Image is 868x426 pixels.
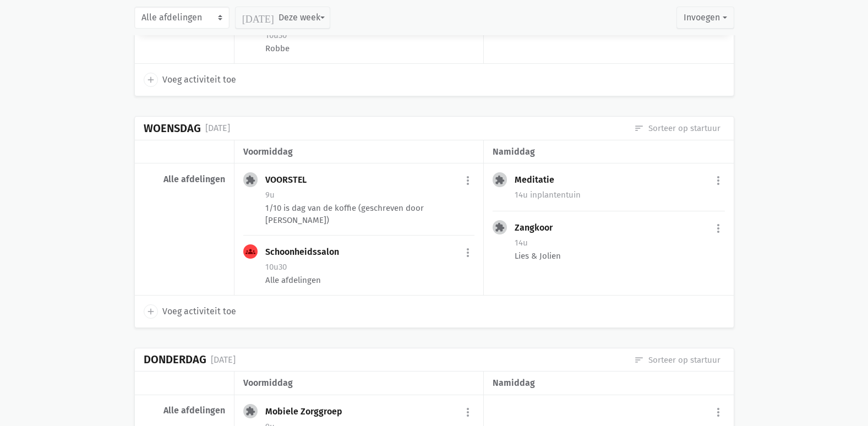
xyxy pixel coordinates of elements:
[515,250,724,262] div: Lies & Jolien
[144,174,225,185] div: Alle afdelingen
[634,355,644,365] i: sort
[515,174,563,185] div: Meditatie
[242,13,274,23] i: [DATE]
[530,190,537,200] span: in
[144,73,236,87] a: add Voeg activiteit toe
[146,307,156,316] i: add
[144,304,236,319] a: add Voeg activiteit toe
[265,42,474,54] div: Robbe
[265,174,315,185] div: VOORSTEL
[144,405,225,416] div: Alle afdelingen
[245,175,255,185] i: extension
[243,145,474,159] div: voormiddag
[634,123,644,133] i: sort
[265,247,348,258] div: Schoonheidssalon
[243,376,474,390] div: voormiddag
[530,190,581,200] span: plantentuin
[515,190,528,200] span: 14u
[495,175,505,185] i: extension
[515,222,561,233] div: Zangkoor
[265,406,351,417] div: Mobiele Zorggroep
[146,75,156,85] i: add
[676,7,734,29] button: Invoegen
[634,122,720,134] a: Sorteer op startuur
[515,238,528,248] span: 14u
[493,145,724,159] div: namiddag
[245,247,255,256] i: groups
[162,73,236,87] span: Voeg activiteit toe
[235,7,330,29] button: Deze week
[495,222,505,232] i: extension
[493,376,724,390] div: namiddag
[205,121,230,135] div: [DATE]
[245,406,255,416] i: extension
[265,202,474,226] div: 1/10 is dag van de koffie (geschreven door [PERSON_NAME])
[265,262,287,272] span: 10u30
[265,30,287,40] span: 10u30
[634,354,720,366] a: Sorteer op startuur
[144,353,206,366] div: Donderdag
[265,190,275,200] span: 9u
[144,122,201,135] div: Woensdag
[265,274,474,286] div: Alle afdelingen
[211,353,236,367] div: [DATE]
[162,304,236,319] span: Voeg activiteit toe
